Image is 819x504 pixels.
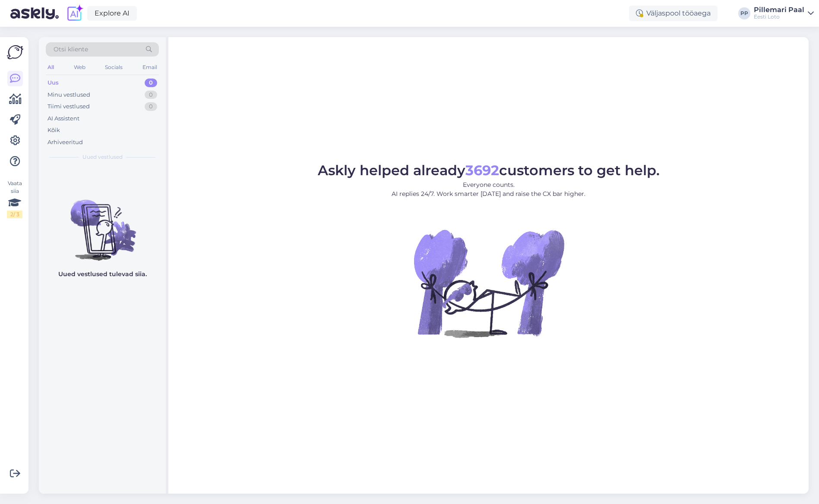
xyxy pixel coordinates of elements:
[39,184,166,262] img: No chats
[738,7,750,19] div: PP
[103,62,124,73] div: Socials
[82,153,123,161] span: Uued vestlused
[87,6,137,21] a: Explore AI
[754,6,814,20] a: Pillemari PaalEesti Loto
[145,91,157,99] div: 0
[72,62,87,73] div: Web
[66,4,84,22] img: explore-ai
[318,162,660,179] span: Askly helped already customers to get help.
[145,79,157,87] div: 0
[47,138,83,147] div: Arhiveeritud
[754,6,804,13] div: Pillemari Paal
[318,180,660,198] p: Everyone counts. AI replies 24/7. Work smarter [DATE] and raise the CX bar higher.
[411,205,566,361] img: No Chat active
[54,45,88,54] span: Otsi kliente
[47,126,60,135] div: Kõik
[7,180,22,218] div: Vaata siia
[47,114,79,123] div: AI Assistent
[141,62,159,73] div: Email
[754,13,804,20] div: Eesti Loto
[465,162,499,179] b: 3692
[47,91,90,99] div: Minu vestlused
[7,211,22,218] div: 2 / 3
[47,79,59,87] div: Uus
[47,102,90,111] div: Tiimi vestlused
[145,102,157,111] div: 0
[58,270,147,279] p: Uued vestlused tulevad siia.
[7,44,23,60] img: Askly Logo
[629,6,718,21] div: Väljaspool tööaega
[46,62,56,73] div: All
